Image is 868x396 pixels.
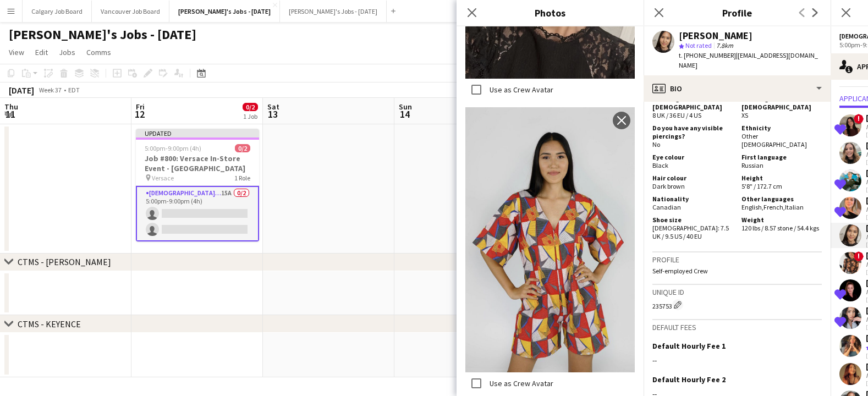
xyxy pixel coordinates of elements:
label: Use as Crew Avatar [487,378,553,388]
span: 0/2 [243,103,258,111]
button: [PERSON_NAME]'s Jobs - [DATE] [169,1,280,22]
app-card-role: [DEMOGRAPHIC_DATA] Servers15A0/25:00pm-9:00pm (4h) [136,186,259,241]
span: 8 UK / 36 EU / 4 US [652,111,701,119]
div: EDT [68,86,80,94]
h5: Weight [741,216,822,224]
span: | [EMAIL_ADDRESS][DOMAIN_NAME] [679,51,818,69]
h1: [PERSON_NAME]'s Jobs - [DATE] [9,26,196,43]
div: CTMS - KEYENCE [18,318,81,329]
p: Self-employed Crew [652,267,822,275]
h3: Photos [457,5,644,20]
h5: Ethnicity [741,124,822,132]
span: No [652,140,660,148]
h3: Profile [644,5,831,20]
span: Jobs [59,47,75,57]
h5: Height [741,174,822,182]
h5: Do you have any visible piercings? [652,124,733,140]
span: 5:00pm-9:00pm (4h) [145,144,201,152]
div: 1 Job [243,112,257,120]
h5: Hair colour [652,174,733,182]
div: Updated [136,129,259,137]
h5: Clothing size [DEMOGRAPHIC_DATA] [741,95,822,111]
button: Calgary Job Board [23,1,92,22]
span: 7.8km [714,41,735,50]
span: ! [854,114,864,124]
span: Sat [267,102,279,112]
span: 14 [397,108,412,120]
h5: Shoe size [652,216,733,224]
span: 11 [3,108,18,120]
span: Comms [86,47,111,57]
div: [DATE] [9,85,34,96]
span: 1 Role [234,174,250,182]
a: Edit [31,45,52,59]
span: Black [652,161,668,169]
span: Dark brown [652,182,685,190]
span: Canadian [652,203,681,211]
span: Russian [741,161,763,169]
img: Crew photo 990289 [465,107,635,372]
h5: First language [741,153,822,161]
h5: Clothing size [DEMOGRAPHIC_DATA] [652,95,733,111]
span: Thu [4,102,18,112]
a: View [4,45,29,59]
a: Jobs [54,45,80,59]
div: [PERSON_NAME] [679,31,752,41]
span: XS [741,111,748,119]
h3: Default fees [652,322,822,332]
h3: Job #800: Versace In-Store Event - [GEOGRAPHIC_DATA] [136,153,259,173]
span: 5'8" / 172.7 cm [741,182,782,190]
span: Not rated [685,41,712,50]
app-job-card: Updated5:00pm-9:00pm (4h)0/2Job #800: Versace In-Store Event - [GEOGRAPHIC_DATA] Versace1 Role[DE... [136,129,259,241]
h5: Other languages [741,195,822,203]
span: French , [763,203,785,211]
span: Edit [35,47,48,57]
span: 12 [134,108,145,120]
span: Versace [152,174,174,182]
h5: Nationality [652,195,733,203]
button: [PERSON_NAME]'s Jobs - [DATE] [280,1,387,22]
span: English , [741,203,763,211]
span: t. [PHONE_NUMBER] [679,51,736,59]
h3: Default Hourly Fee 1 [652,341,726,351]
span: [DEMOGRAPHIC_DATA]: 7.5 UK / 9.5 US / 40 EU [652,224,729,240]
span: 120 lbs / 8.57 stone / 54.4 kgs [741,224,819,232]
span: ! [854,251,864,261]
button: Vancouver Job Board [92,1,169,22]
div: Bio [644,75,831,102]
h5: Eye colour [652,153,733,161]
a: Comms [82,45,116,59]
span: 13 [266,108,279,120]
div: -- [652,355,822,365]
div: 235753 [652,299,822,310]
span: Italian [785,203,804,211]
label: Use as Crew Avatar [487,85,553,95]
span: Fri [136,102,145,112]
h3: Default Hourly Fee 2 [652,375,726,384]
span: View [9,47,24,57]
span: Week 37 [36,86,64,94]
span: Sun [399,102,412,112]
span: Other [DEMOGRAPHIC_DATA] [741,132,807,148]
h3: Unique ID [652,287,822,297]
h3: Profile [652,255,822,265]
div: CTMS - [PERSON_NAME] [18,256,111,267]
span: 0/2 [235,144,250,152]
